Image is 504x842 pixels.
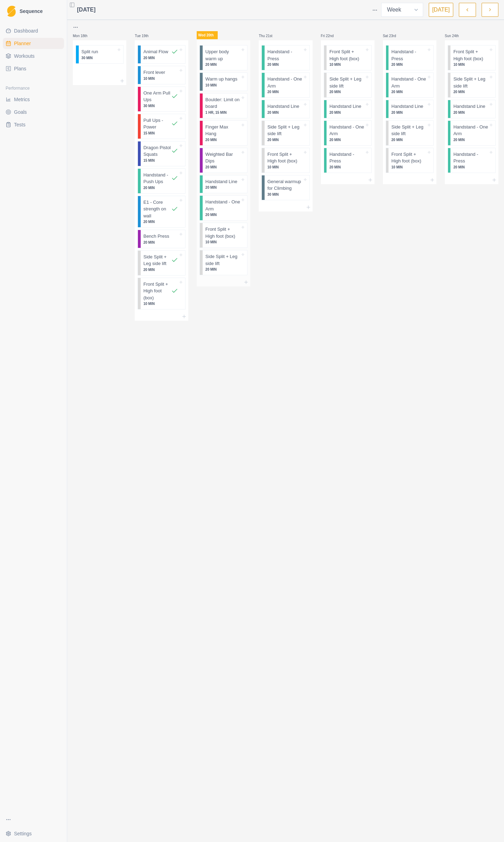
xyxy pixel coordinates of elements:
[3,3,64,20] a: LogoSequence
[329,137,364,142] p: 20 MIN
[267,165,302,170] p: 10 MIN
[14,121,26,128] span: Tests
[386,72,434,98] div: Handstand - One Arm20 MIN
[3,50,64,62] a: Workouts
[143,48,168,55] p: Animal Flow
[143,219,178,224] p: 20 MIN
[321,33,342,39] p: Fri 22nd
[329,62,364,67] p: 10 MIN
[3,25,64,36] a: Dashboard
[3,83,64,94] div: Performance
[267,137,302,142] p: 20 MIN
[445,33,466,39] p: Sun 24th
[205,185,240,190] p: 20 MIN
[386,100,434,118] div: Handstand Line20 MIN
[138,230,185,248] div: Bench Press20 MIN
[205,267,240,272] p: 20 MIN
[453,110,488,115] p: 20 MIN
[329,165,364,170] p: 20 MIN
[429,3,453,17] button: [DATE]
[205,96,240,110] p: Boulder: Limit on board
[267,110,302,115] p: 20 MIN
[143,158,178,163] p: 15 MIN
[324,120,372,146] div: Handstand - One Arm20 MIN
[267,62,302,67] p: 20 MIN
[453,124,488,137] p: Handstand - One Arm
[143,253,171,267] p: Side Split + Leg side lift
[453,103,485,110] p: Handstand Line
[143,69,165,76] p: Front lever
[199,175,247,194] div: Handstand Line20 MIN
[453,48,488,62] p: Front Split + High foot (box)
[205,124,240,137] p: Finger Max Hang
[267,103,299,110] p: Handstand Line
[143,301,178,306] p: 10 MIN
[82,55,117,61] p: 30 MIN
[199,148,247,173] div: Weighted Bar Dips20 MIN
[205,165,240,170] p: 20 MIN
[261,45,309,70] div: Handstand - Press20 MIN
[138,250,185,276] div: Side Split + Leg side lift20 MIN
[138,278,185,310] div: Front Split + High foot (box)10 MIN
[135,33,156,39] p: Tue 19th
[143,281,171,301] p: Front Split + High foot (box)
[267,89,302,95] p: 20 MIN
[261,175,309,200] div: General warmup for Climbing30 MIN
[329,48,364,62] p: Front Split + High foot (box)
[267,124,302,137] p: Side Split + Leg side lift
[453,137,488,142] p: 20 MIN
[143,144,171,158] p: Dragon Pistol Squats
[391,151,426,165] p: Front Split + High foot (box)
[14,65,26,72] span: Plans
[448,72,496,98] div: Side Split + Leg side lift20 MIN
[453,165,488,170] p: 20 MIN
[453,151,488,165] p: Handstand - Press
[138,141,185,166] div: Dragon Pistol Squats15 MIN
[14,40,31,47] span: Planner
[386,148,434,173] div: Front Split + High foot (box)10 MIN
[76,45,124,64] div: Split run30 MIN
[82,48,98,55] p: Split run
[453,62,488,67] p: 10 MIN
[20,9,43,14] span: Sequence
[329,151,364,165] p: Handstand - Press
[267,151,302,165] p: Front Split + High foot (box)
[391,165,426,170] p: 10 MIN
[329,76,364,89] p: Side Split + Leg side lift
[205,212,240,217] p: 20 MIN
[199,45,247,70] div: Upper body warm up20 MIN
[143,185,178,190] p: 20 MIN
[329,124,364,137] p: Handstand - One Arm
[453,89,488,95] p: 20 MIN
[205,226,240,239] p: Front Split + High foot (box)
[329,89,364,95] p: 20 MIN
[391,62,426,67] p: 20 MIN
[391,76,426,89] p: Handstand - One Arm
[259,33,280,39] p: Thu 21st
[3,38,64,49] a: Planner
[448,120,496,146] div: Handstand - One Arm20 MIN
[199,250,247,275] div: Side Split + Leg side lift20 MIN
[143,90,171,103] p: One Arm Pull Ups
[205,62,240,67] p: 20 MIN
[143,103,178,109] p: 30 MIN
[267,76,302,89] p: Handstand - One Arm
[3,94,64,105] a: Metrics
[199,120,247,146] div: Finger Max Hang20 MIN
[138,196,185,228] div: E1 - Core strength on wall20 MIN
[205,83,240,88] p: 10 MIN
[143,233,169,240] p: Bench Press
[386,45,434,70] div: Handstand - Press20 MIN
[143,55,178,61] p: 20 MIN
[205,239,240,245] p: 10 MIN
[329,110,364,115] p: 20 MIN
[391,110,426,115] p: 20 MIN
[3,119,64,130] a: Tests
[453,76,488,89] p: Side Split + Leg side lift
[143,131,178,136] p: 15 MIN
[205,48,240,62] p: Upper body warm up
[3,828,64,839] button: Settings
[14,53,35,60] span: Workouts
[205,253,240,267] p: Side Split + Leg side lift
[261,72,309,98] div: Handstand - One Arm20 MIN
